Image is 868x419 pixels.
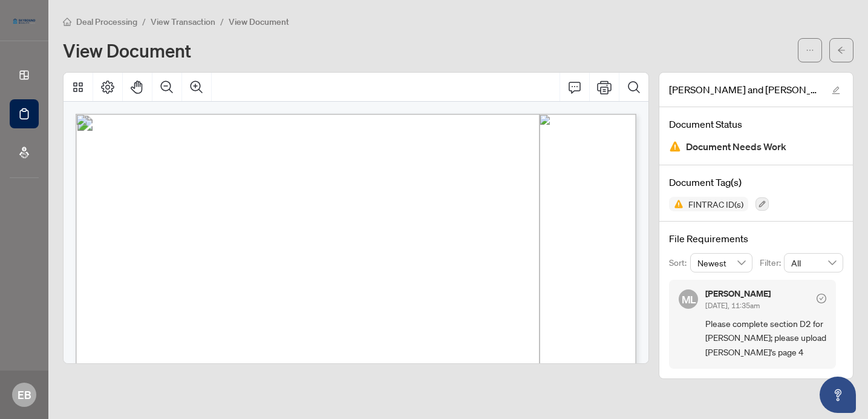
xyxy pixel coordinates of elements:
span: home [63,18,71,26]
h4: Document Status [669,117,843,131]
span: Please complete section D2 for [PERSON_NAME]; please upload [PERSON_NAME]'s page 4 [705,317,826,359]
li: / [220,15,224,28]
img: Document Status [669,140,681,153]
h1: View Document [63,41,191,60]
h4: File Requirements [669,231,843,246]
h4: Document Tag(s) [669,175,843,190]
span: EB [18,386,31,403]
span: FINTRAC ID(s) [684,200,748,208]
span: [DATE], 11:35am [705,301,760,310]
span: [PERSON_NAME] and [PERSON_NAME].pdf [669,82,820,97]
span: Document Needs Work [686,139,786,155]
span: Deal Processing [76,16,137,27]
span: ML [681,291,696,307]
span: check-circle [817,294,826,303]
p: Sort: [669,256,690,269]
p: Filter: [760,256,784,269]
img: Status Icon [669,197,684,211]
span: ellipsis [806,46,814,54]
img: logo [10,15,39,27]
li: / [142,15,146,28]
span: edit [832,86,840,94]
span: View Document [229,16,289,27]
button: Open asap [820,377,856,413]
span: arrow-left [837,46,846,54]
span: Newest [697,254,746,272]
h5: [PERSON_NAME] [705,289,771,298]
span: View Transaction [151,16,215,27]
span: All [791,254,836,272]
